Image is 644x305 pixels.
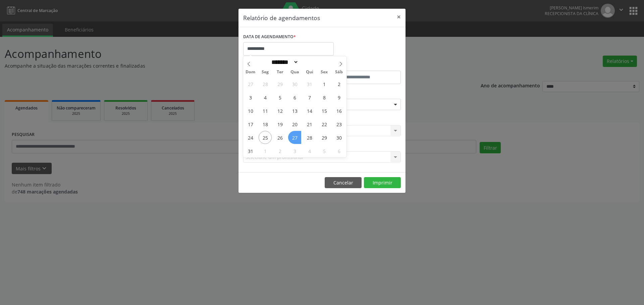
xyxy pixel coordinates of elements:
[299,59,321,66] input: Year
[303,104,316,117] span: Agosto 14, 2025
[303,131,316,144] span: Agosto 28, 2025
[303,77,316,90] span: Julho 31, 2025
[302,70,317,74] span: Qui
[288,77,301,90] span: Julho 30, 2025
[332,77,345,90] span: Agosto 2, 2025
[332,91,345,104] span: Agosto 9, 2025
[244,118,257,131] span: Agosto 17, 2025
[318,144,331,157] span: Setembro 5, 2025
[288,118,301,131] span: Agosto 20, 2025
[318,104,331,117] span: Agosto 15, 2025
[244,77,257,90] span: Julho 27, 2025
[332,118,345,131] span: Agosto 23, 2025
[273,118,286,131] span: Agosto 19, 2025
[318,118,331,131] span: Agosto 22, 2025
[392,9,406,25] button: Close
[303,118,316,131] span: Agosto 21, 2025
[243,70,258,74] span: Dom
[287,70,302,74] span: Qua
[244,131,257,144] span: Agosto 24, 2025
[243,13,320,22] h5: Relatório de agendamentos
[364,177,401,188] button: Imprimir
[273,77,286,90] span: Julho 29, 2025
[244,144,257,157] span: Agosto 31, 2025
[259,144,272,157] span: Setembro 1, 2025
[318,77,331,90] span: Agosto 1, 2025
[244,104,257,117] span: Agosto 10, 2025
[317,70,332,74] span: Sex
[259,131,272,144] span: Agosto 25, 2025
[288,144,301,157] span: Setembro 3, 2025
[273,131,286,144] span: Agosto 26, 2025
[332,131,345,144] span: Agosto 30, 2025
[269,59,299,66] select: Month
[273,144,286,157] span: Setembro 2, 2025
[324,60,401,71] label: ATÉ
[288,131,301,144] span: Agosto 27, 2025
[332,70,346,74] span: Sáb
[288,104,301,117] span: Agosto 13, 2025
[332,144,345,157] span: Setembro 6, 2025
[332,104,345,117] span: Agosto 16, 2025
[303,144,316,157] span: Setembro 4, 2025
[273,91,286,104] span: Agosto 5, 2025
[244,91,257,104] span: Agosto 3, 2025
[318,91,331,104] span: Agosto 8, 2025
[259,104,272,117] span: Agosto 11, 2025
[318,131,331,144] span: Agosto 29, 2025
[259,91,272,104] span: Agosto 4, 2025
[303,91,316,104] span: Agosto 7, 2025
[273,70,287,74] span: Ter
[325,177,362,188] button: Cancelar
[243,32,296,42] label: DATA DE AGENDAMENTO
[258,70,273,74] span: Seg
[259,118,272,131] span: Agosto 18, 2025
[273,104,286,117] span: Agosto 12, 2025
[259,77,272,90] span: Julho 28, 2025
[288,91,301,104] span: Agosto 6, 2025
